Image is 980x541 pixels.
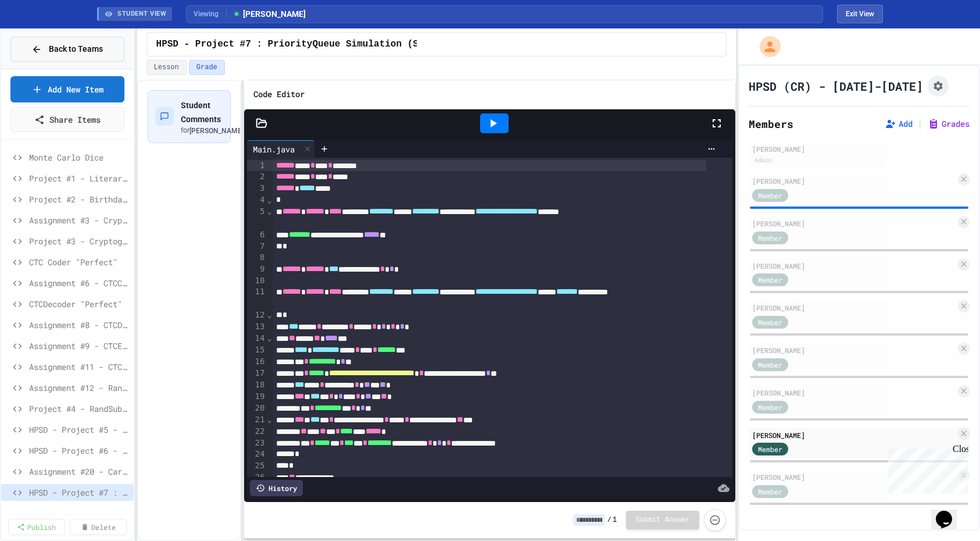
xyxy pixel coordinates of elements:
[758,402,782,412] span: Member
[29,403,129,415] span: Project #4 - RandSubCipherEncodeDecode (v.2)
[247,321,266,333] div: 13
[29,486,129,499] span: HPSD - Project #7 : PriorityQueue Simulation (Spring 2025)
[758,275,782,285] span: Member
[29,193,129,205] span: Project #2 - Birthday Party Project
[247,368,266,379] div: 17
[266,207,272,216] span: Fold line
[928,118,970,130] button: Grades
[758,360,782,370] span: Member
[635,515,690,525] span: Submit Answer
[253,87,305,102] h6: Code Editor
[747,33,784,60] div: My Account
[247,140,315,158] div: Main.java
[758,233,782,243] span: Member
[758,444,782,454] span: Member
[189,127,244,135] span: [PERSON_NAME]
[247,264,266,275] div: 9
[931,494,968,529] iframe: chat widget
[29,172,129,184] span: Project #1 - Literary Sample Analysis
[250,480,303,496] div: History
[247,356,266,368] div: 16
[247,206,266,229] div: 5
[49,43,103,55] span: Back to Teams
[247,160,266,172] div: 1
[752,387,956,398] div: [PERSON_NAME]
[29,151,129,163] span: Monte Carlo Dice
[752,144,966,154] div: [PERSON_NAME]
[10,76,124,102] a: Add New Item
[247,194,266,206] div: 4
[29,235,129,247] span: Project #3 - Cryptography - Coder+Decoder
[181,101,221,124] span: Student Comments
[837,5,883,23] button: Exit student view
[607,515,611,525] span: /
[29,423,129,436] span: HPSD - Project #5 - SLL,DLL,CLL
[29,465,129,478] span: Assignment #20 - Card Game
[752,472,956,482] div: [PERSON_NAME]
[29,298,129,310] span: CTCDecoder "Perfect"
[247,183,266,194] div: 3
[752,176,956,186] div: [PERSON_NAME]
[752,430,956,440] div: [PERSON_NAME]
[917,117,923,131] span: |
[247,241,266,252] div: 7
[752,302,956,313] div: [PERSON_NAME]
[247,333,266,344] div: 14
[8,519,65,535] a: Publish
[247,229,266,241] div: 6
[247,391,266,403] div: 19
[29,214,129,226] span: Assignment #3 - Cryptography - Coder
[29,444,129,457] span: HPSD - Project #6 - Deck Of Cards (as a stack)
[752,218,956,229] div: [PERSON_NAME]
[247,286,266,309] div: 11
[70,519,127,535] a: Delete
[194,9,227,19] span: Viewing
[156,37,480,51] span: HPSD - Project #7 : PriorityQueue Simulation (Spring 2025)
[266,472,272,482] span: Fold line
[10,107,124,132] a: Share Items
[758,486,782,497] span: Member
[247,309,266,321] div: 12
[247,379,266,391] div: 18
[247,344,266,356] div: 15
[247,252,266,264] div: 8
[752,261,956,271] div: [PERSON_NAME]
[884,444,968,493] iframe: chat widget
[266,333,272,343] span: Fold line
[29,340,129,352] span: Assignment #9 - CTCEncodeDecode
[758,317,782,328] span: Member
[247,437,266,449] div: 23
[29,382,129,394] span: Assignment #12 - RandSubCipherEncodeDecode (v.1)
[266,415,272,424] span: Fold line
[233,8,306,20] span: [PERSON_NAME]
[749,116,793,132] h2: Members
[146,60,187,75] button: Lesson
[29,319,129,331] span: Assignment #8 - CTCDecoder A,B,C
[928,76,949,97] button: Assignment Settings
[29,277,129,289] span: Assignment #6 - CTCCoders #1, #2, and #3
[247,449,266,460] div: 24
[626,511,699,529] button: Submit Answer
[752,155,774,165] div: Admin
[29,507,119,519] span: HPSD Day #1 - Cryptography Practical
[247,403,266,414] div: 20
[704,509,726,531] button: Force resubmission of student's answer (Admin only)
[749,78,923,94] h1: HPSD (CR) - [DATE]-[DATE]
[247,143,301,155] div: Main.java
[752,345,956,355] div: [PERSON_NAME]
[189,60,225,75] button: Grade
[247,171,266,183] div: 2
[29,361,129,373] span: Assignment #11 - CTC Final Version
[247,414,266,426] div: 21
[247,426,266,437] div: 22
[29,256,129,268] span: CTC Coder "Perfect"
[885,118,913,130] button: Add
[5,5,80,74] div: Chat with us now!Close
[613,515,617,525] span: 1
[266,195,272,205] span: Fold line
[758,190,782,201] span: Member
[247,460,266,472] div: 25
[247,275,266,287] div: 10
[266,310,272,319] span: Fold line
[10,37,124,62] button: Back to Teams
